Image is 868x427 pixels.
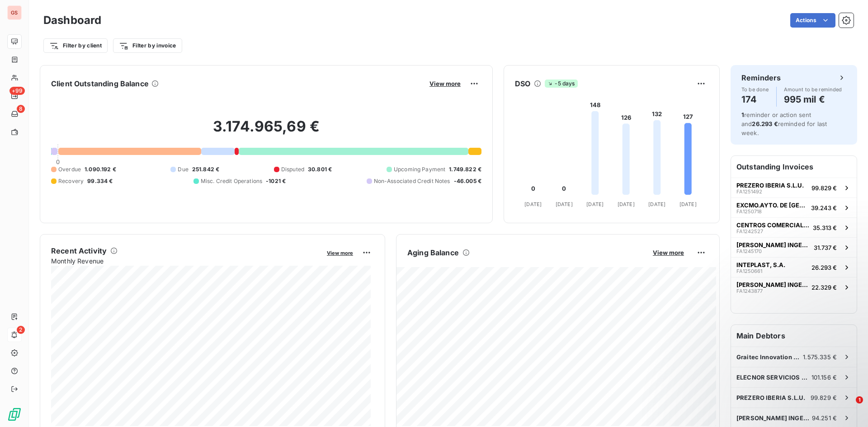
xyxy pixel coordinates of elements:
span: FA1242527 [736,229,763,234]
span: FA1243877 [736,288,763,294]
span: 30.801 € [308,165,332,174]
span: View more [653,249,684,256]
h6: Recent Activity [51,245,107,256]
span: CENTROS COMERCIALES CARREFOUR SA [736,221,809,229]
span: Overdue [58,165,81,174]
span: 31.737 € [814,244,837,251]
h3: Dashboard [43,12,101,28]
span: -46.005 € [454,177,481,185]
span: Due [178,165,188,174]
button: Filter by invoice [113,38,182,53]
span: 8 [17,105,25,113]
button: View more [324,249,356,257]
span: -5 days [545,80,577,88]
span: 2 [17,326,25,334]
span: 26.293 € [811,264,837,271]
span: reminder or action sent and reminded for last week. [741,111,827,136]
span: [PERSON_NAME] INGENIERIA Y ARQUITECTURA S.A. [736,281,808,288]
button: PREZERO IBERIA S.L.U.FA125149299.829 € [731,178,857,197]
span: EXCMO.AYTO. DE [GEOGRAPHIC_DATA][PERSON_NAME] [736,202,807,209]
button: CENTROS COMERCIALES CARREFOUR SAFA124252735.313 € [731,217,857,237]
h6: Aging Balance [407,247,459,258]
button: View more [650,249,687,257]
span: 35.313 € [813,224,837,231]
h2: 3.174.965,69 € [51,117,481,145]
tspan: [DATE] [679,201,697,207]
img: Logo LeanPay [7,407,22,422]
button: View more [427,80,463,88]
tspan: [DATE] [556,201,573,207]
span: 1.090.192 € [85,165,116,174]
h6: DSO [515,78,530,89]
span: Disputed [281,165,304,174]
span: 1 [856,396,863,404]
span: FA1250661 [736,268,762,274]
h6: Outstanding Invoices [731,156,857,178]
span: 99.829 € [811,184,837,192]
tspan: [DATE] [524,201,542,207]
span: 39.243 € [811,204,837,211]
h6: Reminders [741,72,781,83]
button: [PERSON_NAME] INGENIERIA Y ARQUITECTURA S.A.FA124387722.329 € [731,277,857,297]
span: Recovery [58,177,84,185]
span: -1021 € [266,177,286,185]
h4: 995 mil € [784,92,842,107]
span: FA1251492 [736,189,762,194]
span: 0 [56,158,60,165]
h6: Client Outstanding Balance [51,78,149,89]
span: View more [327,250,353,256]
span: To be done [741,87,769,92]
span: Non-Associated Credit Notes [374,177,450,185]
span: PREZERO IBERIA S.L.U. [736,182,804,189]
span: 1 [741,111,744,118]
span: +99 [9,87,25,95]
button: Actions [790,13,835,28]
span: [PERSON_NAME] INGENIERIA Y ARQUITECTURA S.A. [736,241,810,249]
span: 251.842 € [192,165,219,174]
span: 1.749.822 € [449,165,481,174]
div: GS [7,5,22,20]
span: 99.334 € [87,177,113,185]
span: Misc. Credit Operations [201,177,262,185]
tspan: [DATE] [648,201,665,207]
h6: Main Debtors [731,325,857,347]
button: Filter by client [43,38,108,53]
span: Amount to be reminded [784,87,842,92]
span: [PERSON_NAME] INGENIERIA Y ARQUITECTURA S.A. [736,414,812,422]
button: EXCMO.AYTO. DE [GEOGRAPHIC_DATA][PERSON_NAME]FA125071839.243 € [731,197,857,217]
span: View more [429,80,461,87]
span: 94.251 € [812,414,837,422]
h4: 174 [741,92,769,107]
span: Monthly Revenue [51,256,321,266]
iframe: Intercom notifications message [687,339,868,403]
span: FA1250718 [736,209,762,214]
button: INTEPLAST, S.A.FA125066126.293 € [731,257,857,277]
span: INTEPLAST, S.A. [736,261,785,268]
tspan: [DATE] [618,201,635,207]
button: [PERSON_NAME] INGENIERIA Y ARQUITECTURA S.A.FA124517031.737 € [731,237,857,257]
iframe: Intercom live chat [837,396,859,418]
tspan: [DATE] [586,201,604,207]
span: 22.329 € [811,284,837,291]
span: Upcoming Payment [394,165,445,174]
span: FA1245170 [736,249,762,254]
span: 26.293 € [752,120,778,127]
